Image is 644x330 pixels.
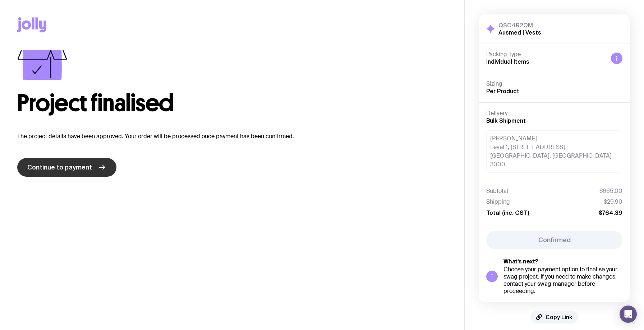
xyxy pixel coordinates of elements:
span: $29.90 [604,198,622,205]
span: Subtotal [486,187,508,195]
span: Individual Items [486,58,529,65]
button: Confirmed [486,231,622,249]
a: Continue to payment [17,158,116,177]
span: Per Product [486,88,519,94]
button: Copy Link [530,311,578,324]
h2: Ausmed | Vests [498,29,541,36]
div: Open Intercom Messenger [620,306,637,323]
h1: Project finalised [17,92,447,115]
span: Bulk Shipment [486,117,526,124]
span: Copy Link [546,313,572,321]
span: Shipping [486,198,510,205]
h4: Sizing [486,80,622,87]
p: The project details have been approved. Your order will be processed once payment has been confir... [17,132,447,141]
h4: Packing Type [486,51,605,58]
div: Choose your payment option to finalise your swag project. If you need to make changes, contact yo... [503,266,622,295]
h4: Delivery [486,110,622,117]
h3: QSC4R2QM [498,22,541,29]
span: Continue to payment [27,163,92,172]
h5: What’s next? [503,258,622,265]
div: [PERSON_NAME] Level 1, [STREET_ADDRESS] [GEOGRAPHIC_DATA], [GEOGRAPHIC_DATA] 3000 [486,130,622,173]
span: $665.00 [599,187,622,195]
span: $764.39 [599,209,622,216]
span: Total (inc. GST) [486,209,529,216]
